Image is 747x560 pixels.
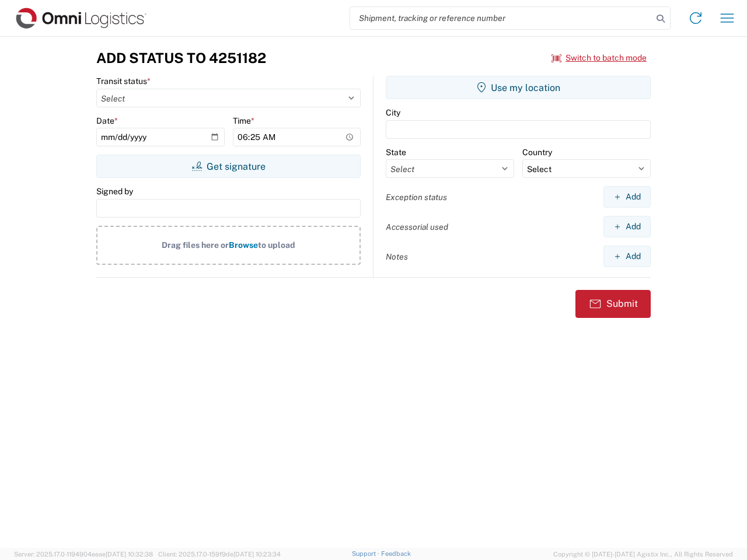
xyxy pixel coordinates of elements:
[386,107,400,118] label: City
[229,240,258,250] span: Browse
[603,246,651,267] button: Add
[96,50,266,66] h3: Add Status to 4251182
[96,116,118,126] label: Date
[233,551,281,558] span: [DATE] 10:23:34
[258,240,295,250] span: to upload
[158,551,281,558] span: Client: 2025.17.0-159f9de
[350,7,652,29] input: Shipment, tracking or reference number
[96,76,151,86] label: Transit status
[162,240,229,250] span: Drag files here or
[96,186,133,197] label: Signed by
[386,222,448,232] label: Accessorial used
[106,551,153,558] span: [DATE] 10:32:38
[551,48,647,68] button: Switch to batch mode
[522,147,552,157] label: Country
[96,155,361,178] button: Get signature
[386,147,406,157] label: State
[386,76,651,99] button: Use my location
[233,116,254,126] label: Time
[553,549,733,559] span: Copyright © [DATE]-[DATE] Agistix Inc., All Rights Reserved
[603,216,651,237] button: Add
[352,550,381,557] a: Support
[381,550,411,557] a: Feedback
[14,551,153,558] span: Server: 2025.17.0-1194904eeae
[575,290,651,318] button: Submit
[386,192,447,202] label: Exception status
[603,186,651,208] button: Add
[386,251,408,262] label: Notes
